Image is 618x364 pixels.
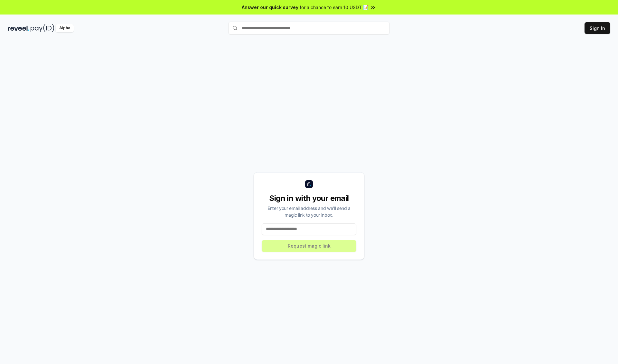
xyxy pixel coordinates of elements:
span: for a chance to earn 10 USDT 📝 [300,4,369,11]
button: Sign In [585,22,610,34]
img: reveel_dark [8,24,29,32]
span: Answer our quick survey [242,4,298,11]
div: Enter your email address and we’ll send a magic link to your inbox. [262,205,356,218]
img: logo_small [305,180,313,188]
div: Alpha [56,24,74,32]
img: pay_id [31,24,54,32]
div: Sign in with your email [262,193,356,203]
